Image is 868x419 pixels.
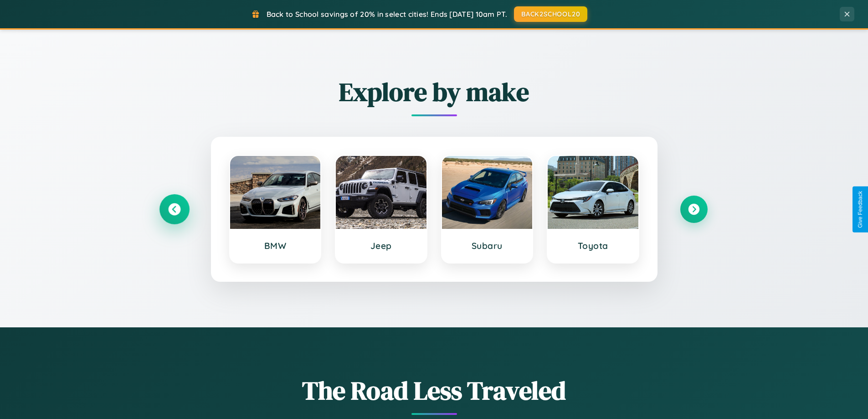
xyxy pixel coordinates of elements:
[557,240,629,251] h3: Toyota
[345,240,417,251] h3: Jeep
[239,240,312,251] h3: BMW
[161,74,708,109] h2: Explore by make
[514,6,587,22] button: BACK2SCHOOL20
[267,10,507,19] span: Back to School savings of 20% in select cities! Ends [DATE] 10am PT.
[161,373,708,408] h1: The Road Less Traveled
[451,240,524,251] h3: Subaru
[857,191,863,228] div: Give Feedback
